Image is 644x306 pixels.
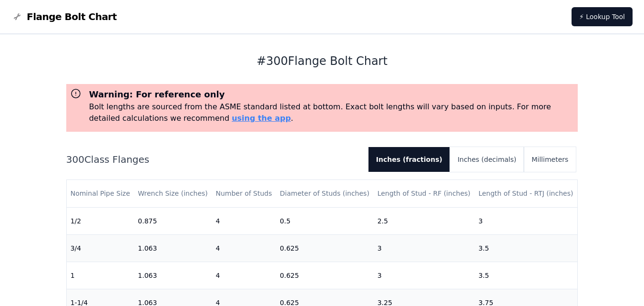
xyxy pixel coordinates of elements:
td: 4 [212,234,276,262]
td: 1.063 [134,234,212,262]
th: Nominal Pipe Size [67,180,134,207]
button: Millimeters [524,147,576,172]
td: 3.5 [475,234,578,262]
h2: 300 Class Flanges [66,153,361,166]
th: Wrench Size (inches) [134,180,212,207]
th: Number of Studs [212,180,276,207]
td: 3.5 [475,262,578,289]
a: using the app [232,114,291,123]
a: ⚡ Lookup Tool [572,7,633,26]
a: Flange Bolt Chart LogoFlange Bolt Chart [11,10,117,23]
td: 2.5 [374,207,475,234]
span: Flange Bolt Chart [27,10,117,23]
img: Flange Bolt Chart Logo [11,11,23,22]
th: Diameter of Studs (inches) [276,180,374,207]
td: 0.875 [134,207,212,234]
td: 0.625 [276,262,374,289]
td: 0.625 [276,234,374,262]
td: 4 [212,207,276,234]
button: Inches (fractions) [368,147,450,172]
td: 3 [374,262,475,289]
td: 1.063 [134,262,212,289]
button: Inches (decimals) [450,147,524,172]
th: Length of Stud - RTJ (inches) [475,180,578,207]
td: 1 [67,262,134,289]
p: Bolt lengths are sourced from the ASME standard listed at bottom. Exact bolt lengths will vary ba... [89,101,574,124]
td: 3 [475,207,578,234]
td: 1/2 [67,207,134,234]
td: 3 [374,234,475,262]
h3: Warning: For reference only [89,88,574,101]
h1: # 300 Flange Bolt Chart [66,53,578,69]
td: 4 [212,262,276,289]
th: Length of Stud - RF (inches) [374,180,475,207]
td: 3/4 [67,234,134,262]
td: 0.5 [276,207,374,234]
